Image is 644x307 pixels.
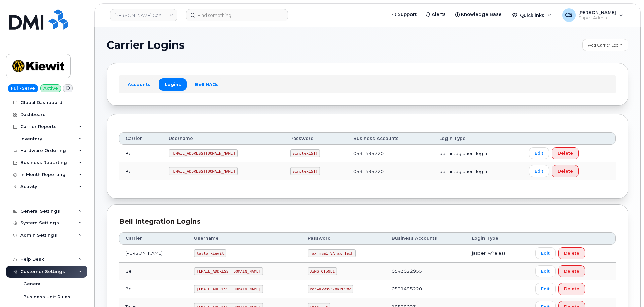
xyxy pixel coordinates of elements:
[433,162,523,180] td: bell_integration_login
[564,286,579,292] span: Delete
[552,147,579,159] button: Delete
[529,147,549,159] a: Edit
[347,145,434,162] td: 0531495220
[122,78,156,90] a: Accounts
[308,267,337,275] code: JzMG.Qfo9E1
[194,249,226,257] code: taylorkiewit
[119,280,188,298] td: Bell
[188,232,301,244] th: Username
[558,247,585,259] button: Delete
[529,165,549,177] a: Edit
[308,249,356,257] code: jax-mym1TVA!axf1exh
[107,40,185,50] span: Carrier Logins
[466,232,529,244] th: Login Type
[347,132,434,145] th: Business Accounts
[558,150,573,156] span: Delete
[558,265,585,277] button: Delete
[301,232,386,244] th: Password
[290,167,320,175] code: Simplex151!
[194,285,263,293] code: [EMAIL_ADDRESS][DOMAIN_NAME]
[189,78,224,90] a: Bell NAGs
[284,132,347,145] th: Password
[347,162,434,180] td: 0531495220
[119,232,188,244] th: Carrier
[386,263,466,280] td: 0543022955
[564,268,579,274] span: Delete
[386,232,466,244] th: Business Accounts
[159,78,187,90] a: Logins
[582,39,628,51] a: Add Carrier Login
[386,280,466,298] td: 0531495220
[290,149,320,157] code: Simplex151!
[433,145,523,162] td: bell_integration_login
[194,267,263,275] code: [EMAIL_ADDRESS][DOMAIN_NAME]
[119,162,163,180] td: Bell
[163,132,284,145] th: Username
[466,245,529,263] td: jasper_wireless
[119,263,188,280] td: Bell
[169,167,238,175] code: [EMAIL_ADDRESS][DOMAIN_NAME]
[564,250,579,256] span: Delete
[535,265,556,277] a: Edit
[169,149,238,157] code: [EMAIL_ADDRESS][DOMAIN_NAME]
[433,132,523,145] th: Login Type
[119,245,188,263] td: [PERSON_NAME]
[308,285,353,293] code: co'=n-w85"78kPE9WZ
[535,247,556,259] a: Edit
[558,168,573,174] span: Delete
[119,145,163,162] td: Bell
[535,283,556,295] a: Edit
[119,217,616,226] div: Bell Integration Logins
[615,278,639,302] iframe: Messenger Launcher
[552,165,579,177] button: Delete
[558,283,585,295] button: Delete
[119,132,163,145] th: Carrier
